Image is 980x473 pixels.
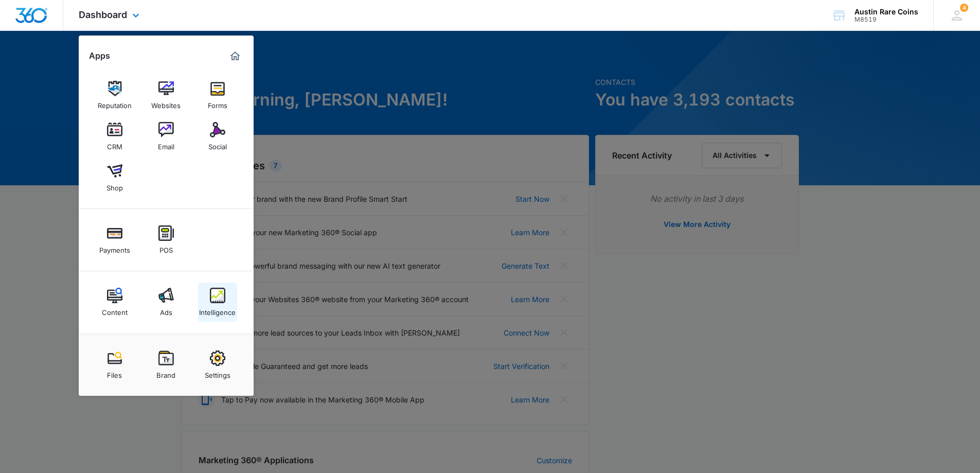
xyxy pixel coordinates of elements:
[198,76,237,115] a: Forms
[147,117,186,156] a: Email
[147,345,186,384] a: Brand
[960,4,968,12] div: notifications count
[95,345,134,384] a: Files
[107,137,122,151] div: CRM
[208,137,227,151] div: Social
[79,9,127,20] span: Dashboard
[95,158,134,197] a: Shop
[95,76,134,115] a: Reputation
[98,96,132,110] div: Reputation
[106,179,123,192] div: Shop
[147,220,186,259] a: POS
[205,366,230,379] div: Settings
[960,4,968,12] span: 4
[854,16,918,23] div: account id
[95,117,134,156] a: CRM
[198,117,237,156] a: Social
[99,241,130,254] div: Payments
[198,283,237,322] a: Intelligence
[227,48,243,64] a: Marketing 360® Dashboard
[89,51,110,61] h2: Apps
[156,366,175,379] div: Brand
[147,283,186,322] a: Ads
[854,8,918,16] div: account name
[102,303,128,317] div: Content
[95,283,134,322] a: Content
[158,137,174,151] div: Email
[199,303,236,317] div: Intelligence
[159,241,173,254] div: POS
[198,345,237,384] a: Settings
[95,220,134,259] a: Payments
[147,76,186,115] a: Websites
[208,96,227,110] div: Forms
[151,96,181,110] div: Websites
[160,303,172,317] div: Ads
[107,366,122,379] div: Files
